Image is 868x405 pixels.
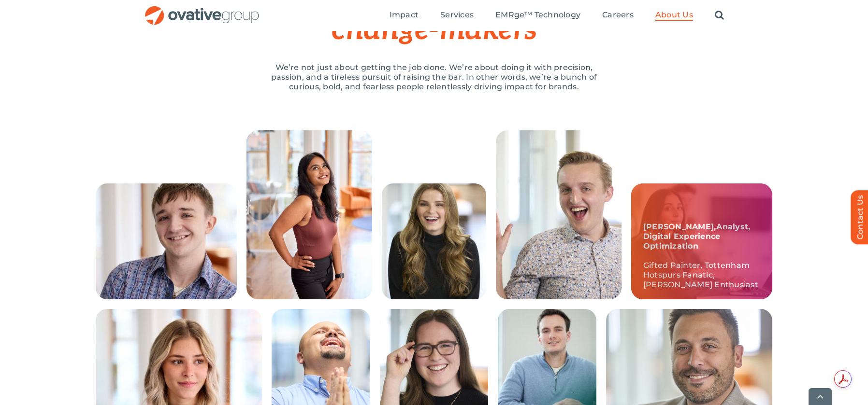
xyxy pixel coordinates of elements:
[602,10,634,21] a: Careers
[495,10,580,21] a: EMRge™ Technology
[602,10,634,20] span: Careers
[655,10,693,21] a: About Us
[496,130,622,299] img: People – Collage McCrossen
[643,222,750,251] strong: [PERSON_NAME],
[715,10,724,21] a: Search
[643,222,750,251] b: Analyst, Digital Experience Optimization
[390,10,419,21] a: Impact
[260,63,608,92] p: We’re not just about getting the job done. We’re about doing it with precision, passion, and a ti...
[246,130,372,299] img: 240613_Ovative Group_Portrait14945 (1)
[382,183,486,299] img: People – Collage Lauren
[440,10,474,20] span: Services
[440,10,474,21] a: Services
[495,10,580,20] span: EMRge™ Technology
[643,222,760,290] p: Gifted Painter, Tottenham Hotspurs Fanatic, [PERSON_NAME] Enthusiast
[144,5,260,14] a: OG_Full_horizontal_RGB
[390,10,419,20] span: Impact
[655,10,693,20] span: About Us
[96,183,237,299] img: People – Collage Ethan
